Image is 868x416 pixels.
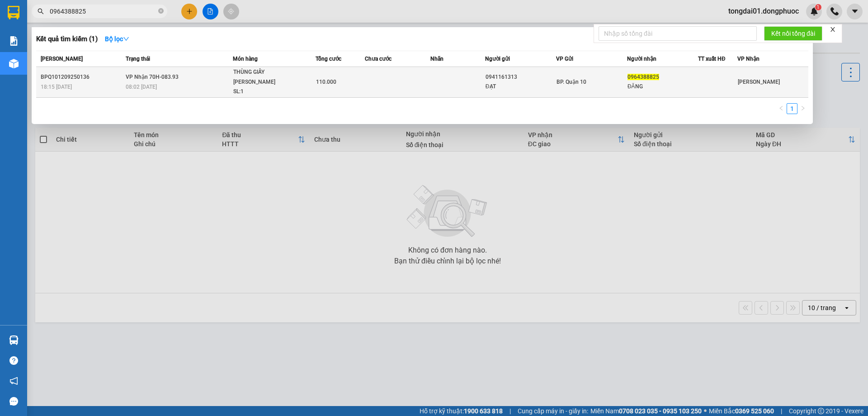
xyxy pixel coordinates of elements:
[9,36,19,46] img: solution-icon
[485,56,510,62] span: Người gửi
[233,87,301,97] div: SL: 1
[486,72,556,82] div: 0941161313
[787,104,797,114] a: 1
[41,56,83,62] span: [PERSON_NAME]
[98,32,137,46] button: Bộ lọcdown
[9,356,18,365] span: question-circle
[38,8,44,14] span: search
[738,79,780,85] span: [PERSON_NAME]
[316,56,341,62] span: Tổng cước
[365,56,392,62] span: Chưa cước
[737,56,759,62] span: VP Nhận
[36,34,98,44] h3: Kết quả tìm kiếm ( 1 )
[698,56,726,62] span: TT xuất HĐ
[776,103,787,114] button: left
[123,36,129,42] span: down
[126,56,150,62] span: Trạng thái
[316,79,336,85] span: 110.000
[486,82,556,91] div: ĐẠT
[627,82,698,91] div: ĐĂNG
[41,84,72,90] span: 18:15 [DATE]
[800,105,806,111] span: right
[9,59,19,68] img: warehouse-icon
[797,103,808,114] li: Next Page
[599,26,757,41] input: Nhập số tổng đài
[556,56,573,62] span: VP Gửi
[233,56,258,62] span: Món hàng
[764,26,822,41] button: Kết nối tổng đài
[233,67,301,87] div: THÙNG GIẤY [PERSON_NAME]
[105,35,129,43] strong: Bộ lọc
[9,335,19,345] img: warehouse-icon
[50,6,156,16] input: Tìm tên, số ĐT hoặc mã đơn
[627,56,656,62] span: Người nhận
[627,74,659,80] span: 0964388825
[787,103,797,114] li: 1
[776,103,787,114] li: Previous Page
[158,8,164,14] span: close-circle
[126,74,179,80] span: VP Nhận 70H-083.93
[8,6,19,19] img: logo-vxr
[126,84,157,90] span: 08:02 [DATE]
[158,7,164,16] span: close-circle
[9,377,18,385] span: notification
[830,26,836,33] span: close
[778,105,784,111] span: left
[41,72,123,82] div: BPQ101209250136
[771,29,815,38] span: Kết nối tổng đài
[430,56,443,62] span: Nhãn
[557,79,586,85] span: BP. Quận 10
[9,397,18,406] span: message
[797,103,808,114] button: right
